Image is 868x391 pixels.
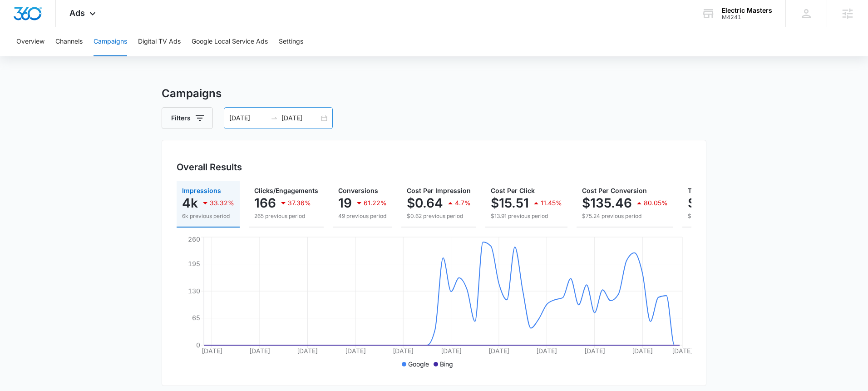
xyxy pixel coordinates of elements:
[162,107,213,129] button: Filters
[338,196,352,210] p: 19
[440,359,453,369] p: Bing
[229,113,267,123] input: Start date
[297,347,318,355] tspan: [DATE]
[254,187,318,194] span: Clicks/Engagements
[254,212,318,220] p: 265 previous period
[271,114,278,122] span: to
[582,212,668,220] p: $75.24 previous period
[196,341,200,349] tspan: 0
[455,200,471,206] p: 4.7%
[407,196,443,210] p: $0.64
[408,359,429,369] p: Google
[672,347,693,355] tspan: [DATE]
[281,113,319,123] input: End date
[582,196,632,210] p: $135.46
[441,347,462,355] tspan: [DATE]
[345,347,366,355] tspan: [DATE]
[491,187,535,194] span: Cost Per Click
[138,27,181,56] button: Digital TV Ads
[582,187,647,194] span: Cost Per Conversion
[182,196,198,210] p: 4k
[162,85,706,102] h3: Campaigns
[536,347,557,355] tspan: [DATE]
[192,27,268,56] button: Google Local Service Ads
[407,187,471,194] span: Cost Per Impression
[94,27,127,56] button: Campaigns
[188,235,200,243] tspan: 260
[271,114,278,122] span: swap-right
[491,196,529,210] p: $15.51
[249,347,270,355] tspan: [DATE]
[55,27,83,56] button: Channels
[188,260,200,267] tspan: 195
[192,314,200,322] tspan: 65
[688,212,785,220] p: $3,686.70 previous period
[188,287,200,295] tspan: 130
[541,200,562,206] p: 11.45%
[584,347,605,355] tspan: [DATE]
[488,347,509,355] tspan: [DATE]
[722,7,772,14] div: account name
[644,200,668,206] p: 80.05%
[177,160,242,174] h3: Overall Results
[393,347,414,355] tspan: [DATE]
[182,187,221,194] span: Impressions
[407,212,471,220] p: $0.62 previous period
[202,347,222,355] tspan: [DATE]
[288,200,311,206] p: 37.36%
[254,196,276,210] p: 166
[69,8,85,18] span: Ads
[688,187,725,194] span: Total Spend
[364,200,387,206] p: 61.22%
[16,27,44,56] button: Overview
[182,212,234,220] p: 6k previous period
[688,196,750,210] p: $2,573.80
[632,347,653,355] tspan: [DATE]
[338,212,387,220] p: 49 previous period
[722,14,772,20] div: account id
[491,212,562,220] p: $13.91 previous period
[210,200,234,206] p: 33.32%
[279,27,303,56] button: Settings
[338,187,378,194] span: Conversions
